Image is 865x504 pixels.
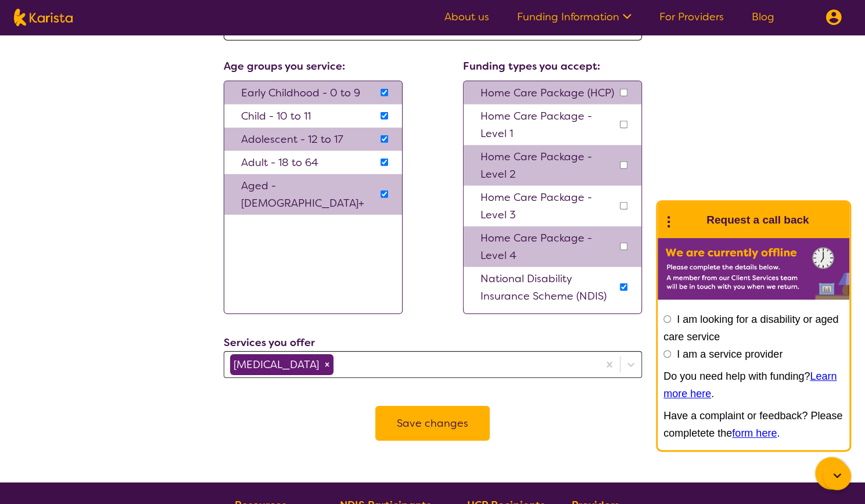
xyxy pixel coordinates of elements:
[658,238,849,300] img: Karista offline chat form to request call back
[676,208,699,232] img: Karista
[375,406,490,441] button: Save changes
[224,336,315,350] label: Services you offer
[241,177,378,212] p: Aged - [DEMOGRAPHIC_DATA]+
[677,348,783,360] label: I am a service provider
[663,407,844,442] p: Have a complaint or feedback? Please completete the .
[825,9,842,26] img: menu
[241,84,360,102] p: Early Childhood - 0 to 9
[14,9,73,26] img: Karista logo
[230,354,321,375] div: [MEDICAL_DATA]
[659,10,724,24] a: For Providers
[706,211,809,229] h1: Request a call back
[480,84,614,102] p: Home Care Package (HCP)
[815,457,848,489] button: Channel Menu
[321,354,333,375] div: Remove Occupational therapy
[517,10,631,24] a: Funding Information
[480,107,617,142] p: Home Care Package - Level 1
[663,314,838,343] label: I am looking for a disability or aged care service
[663,368,844,402] p: Do you need help with funding? .
[463,59,600,73] label: Funding types you accept:
[224,59,345,73] label: Age groups you service:
[480,229,617,264] p: Home Care Package - Level 4
[241,107,311,125] p: Child - 10 to 11
[752,10,774,24] a: Blog
[480,148,617,183] p: Home Care Package - Level 2
[444,10,489,24] a: About us
[732,427,777,439] a: form here
[480,189,617,224] p: Home Care Package - Level 3
[241,131,343,148] p: Adolescent - 12 to 17
[241,154,318,171] p: Adult - 18 to 64
[480,270,617,305] p: National Disability Insurance Scheme (NDIS)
